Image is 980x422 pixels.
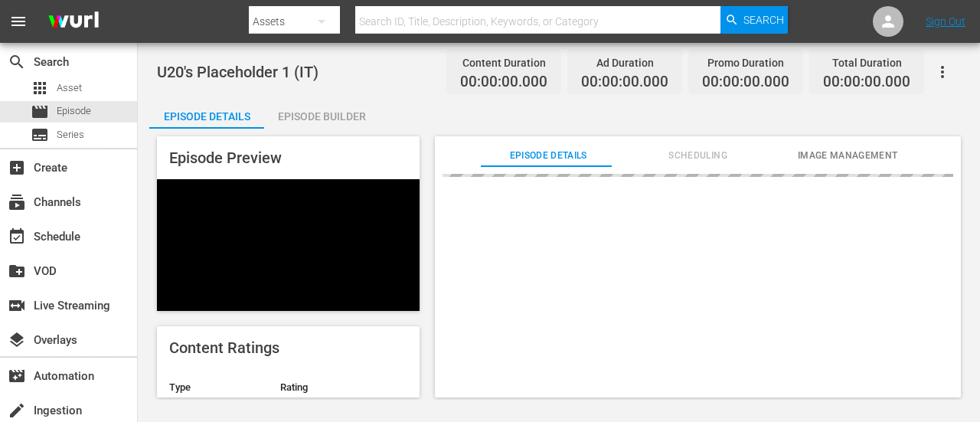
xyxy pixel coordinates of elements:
img: ans4CAIJ8jUAAAAAAAAAAAAAAAAAAAAAAAAgQb4GAAAAAAAAAAAAAAAAAAAAAAAAJMjXAAAAAAAAAAAAAAAAAAAAAAAAgAT5G... [37,4,110,40]
span: Series [31,126,49,144]
span: Live Streaming [8,296,26,315]
span: 00:00:00.000 [581,74,668,91]
span: Series [57,127,84,142]
th: Rating [268,369,379,406]
span: Episode Preview [169,149,282,167]
span: Scheduling [631,148,766,164]
span: Asset [31,79,49,97]
div: Total Duration [823,52,910,74]
span: Automation [8,367,26,385]
div: Ad Duration [581,52,668,74]
span: 00:00:00.000 [702,74,789,91]
span: Search [743,6,784,34]
span: Create [8,159,26,177]
span: Overlays [8,331,26,349]
span: U20's Placeholder 1 (IT) [157,63,318,81]
span: Search [8,53,26,71]
th: Type [157,369,268,406]
div: Content Duration [460,52,547,74]
span: menu [9,12,28,31]
span: VOD [8,262,26,280]
span: Ingestion [8,401,26,420]
div: Episode Details [149,98,264,135]
span: Image Management [780,148,915,164]
span: Episode Details [481,148,616,164]
span: Schedule [8,227,26,246]
div: Promo Duration [702,52,789,74]
span: 00:00:00.000 [460,74,547,91]
button: Episode Details [149,98,264,129]
div: Episode Builder [264,98,379,135]
span: Episode [57,103,91,119]
span: Content Ratings [169,339,279,357]
span: 00:00:00.000 [823,74,910,91]
span: Channels [8,193,26,211]
span: Asset [57,80,82,96]
span: Episode [31,103,49,121]
button: Search [720,6,788,34]
a: Sign Out [926,15,965,28]
button: Episode Builder [264,98,379,129]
